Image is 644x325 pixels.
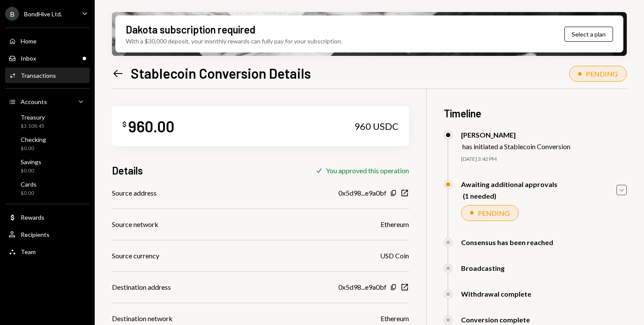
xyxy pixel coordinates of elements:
[131,64,311,82] h1: Stablecoin Conversion Details
[21,190,37,197] div: $0.00
[21,136,46,143] div: Checking
[112,251,159,261] div: Source currency
[5,33,90,49] a: Home
[338,188,387,198] div: 0x5d98...e9a0bf
[21,181,37,188] div: Cards
[21,167,41,175] div: $0.00
[21,158,41,166] div: Savings
[326,166,409,175] div: You approved this operation
[21,72,56,79] div: Transactions
[21,231,50,238] div: Recipients
[5,227,90,242] a: Recipients
[5,244,90,259] a: Team
[112,188,157,198] div: Source address
[24,10,62,18] div: BondHive Ltd.
[21,55,36,62] div: Inbox
[354,120,399,132] div: 960 USDC
[381,313,409,324] div: Ethereum
[126,37,342,46] div: With a $30,000 deposit, your monthly rewards can fully pay for your subscription.
[5,178,90,199] a: Cards$0.00
[338,282,387,292] div: 0x5d98...e9a0bf
[461,238,553,246] div: Consensus has been reached
[462,142,570,150] div: has initiated a Stablecoin Conversion
[380,251,409,261] div: USD Coin
[461,180,557,188] div: Awaiting additional approvals
[5,94,90,109] a: Accounts
[5,111,90,132] a: Treasury$3,108.45
[126,22,255,37] div: Dakota subscription required
[112,219,158,230] div: Source network
[21,123,45,130] div: $3,108.45
[21,145,46,152] div: $0.00
[461,131,570,139] div: [PERSON_NAME]
[112,313,173,324] div: Destination network
[381,219,409,230] div: Ethereum
[5,156,90,176] a: Savings$0.00
[5,7,19,21] div: B
[21,98,47,105] div: Accounts
[5,133,90,154] a: Checking$0.00
[21,37,37,45] div: Home
[5,209,90,225] a: Rewards
[128,117,174,136] div: 960.00
[461,316,530,324] div: Conversion complete
[21,214,44,221] div: Rewards
[21,113,45,121] div: Treasury
[478,209,510,217] div: PENDING
[463,192,557,200] div: (1 needed)
[444,106,627,120] h3: Timeline
[461,264,505,272] div: Broadcasting
[564,27,613,42] button: Select a plan
[112,282,171,292] div: Destination address
[122,120,127,129] div: $
[21,248,36,255] div: Team
[461,290,531,298] div: Withdrawal complete
[586,70,618,78] div: PENDING
[5,50,90,66] a: Inbox
[112,163,143,178] h3: Details
[5,67,90,83] a: Transactions
[461,156,627,163] div: [DATE] 3:42 PM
